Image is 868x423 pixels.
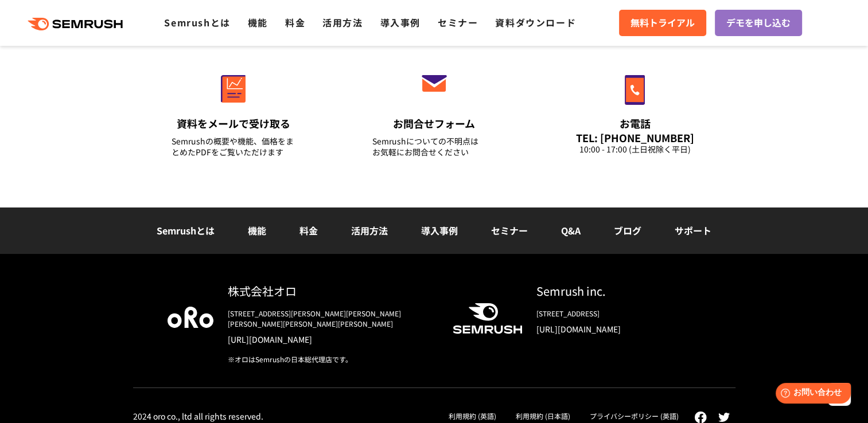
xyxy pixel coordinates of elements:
[675,224,711,237] a: サポート
[495,15,576,29] a: 資料ダウンロード
[248,15,268,29] a: 機能
[573,131,697,144] div: TEL: [PHONE_NUMBER]
[630,15,695,30] span: 無料トライアル
[133,411,263,421] div: 2024 oro co., ltd all rights reserved.
[164,15,230,29] a: Semrushとは
[157,224,215,237] a: Semrushとは
[536,323,701,335] a: [URL][DOMAIN_NAME]
[590,411,679,421] a: プライバシーポリシー (英語)
[168,307,213,327] img: oro company
[172,116,295,131] div: 資料をメールで受け取る
[715,10,802,36] a: デモを申し込む
[285,15,305,29] a: 料金
[228,283,434,299] div: 株式会社オロ
[449,411,496,421] a: 利用規約 (英語)
[228,334,434,345] a: [URL][DOMAIN_NAME]
[380,15,421,29] a: 導入事例
[516,411,570,421] a: 利用規約 (日本語)
[351,224,388,237] a: 活用方法
[421,224,458,237] a: 導入事例
[438,15,478,29] a: セミナー
[766,378,855,410] iframe: Help widget launcher
[536,283,701,299] div: Semrush inc.
[228,308,434,329] div: [STREET_ADDRESS][PERSON_NAME][PERSON_NAME][PERSON_NAME][PERSON_NAME][PERSON_NAME]
[372,116,496,131] div: お問合せフォーム
[573,144,697,155] div: 10:00 - 17:00 (土日祝除く平日)
[491,224,528,237] a: セミナー
[228,354,434,365] div: ※オロはSemrushの日本総代理店です。
[248,224,266,237] a: 機能
[619,10,706,36] a: 無料トライアル
[299,224,318,237] a: 料金
[561,224,581,237] a: Q&A
[172,136,295,158] div: Semrushの概要や機能、価格をまとめたPDFをご覧いただけます
[536,308,701,319] div: [STREET_ADDRESS]
[726,15,791,30] span: デモを申し込む
[718,413,730,422] img: twitter
[614,224,641,237] a: ブログ
[147,50,320,172] a: 資料をメールで受け取る Semrushの概要や機能、価格をまとめたPDFをご覧いただけます
[348,50,520,172] a: お問合せフォーム Semrushについての不明点はお気軽にお問合せください
[372,136,496,158] div: Semrushについての不明点は お気軽にお問合せください
[322,15,363,29] a: 活用方法
[573,116,697,131] div: お電話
